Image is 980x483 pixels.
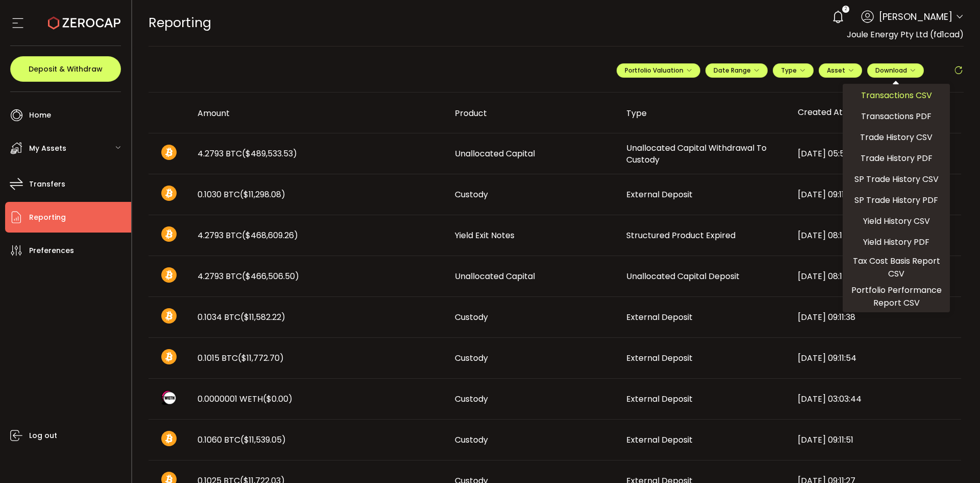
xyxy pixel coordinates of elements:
span: 2 [845,6,847,13]
span: ($0.00) [263,393,292,405]
span: 0.1034 BTC [198,311,285,323]
button: Type [773,63,814,78]
span: ($489,533.53) [242,148,297,159]
img: btc_portfolio.svg [161,226,177,242]
span: Yield History PDF [863,236,929,248]
div: [DATE] 09:11:54 [790,352,961,364]
span: Custody [455,393,488,405]
span: 4.2793 BTC [198,270,299,282]
iframe: Chat Widget [929,434,980,483]
img: btc_portfolio.svg [161,349,177,364]
span: 0.1060 BTC [198,434,286,446]
div: [DATE] 09:11:51 [790,434,961,446]
span: Unallocated Capital [455,270,535,282]
div: Created At [790,104,961,122]
span: Tax Cost Basis Report CSV [847,255,946,280]
span: ($466,506.50) [242,270,299,282]
span: SP Trade History PDF [854,194,938,206]
span: Log out [29,428,57,443]
img: btc_portfolio.svg [161,267,177,283]
div: Type [618,107,790,119]
span: Transactions PDF [861,110,932,123]
span: Trade History CSV [860,131,933,144]
span: Portfolio Performance Report CSV [847,284,946,309]
span: Trade History PDF [861,152,933,165]
span: 4.2793 BTC [198,148,297,159]
span: External Deposit [626,352,693,364]
div: [DATE] 08:14:40 [790,229,961,241]
span: Type [781,66,805,75]
span: External Deposit [626,393,693,405]
span: ($11,298.08) [240,189,285,200]
button: Date Range [705,63,768,78]
span: Unallocated Capital Withdrawal To Custody [626,142,767,166]
div: [DATE] 05:58:16 [790,148,961,159]
span: 0.0000001 WETH [198,393,292,405]
span: Unallocated Capital Deposit [626,270,740,282]
div: [DATE] 09:11:59 [790,189,961,200]
span: Transfers [29,177,65,192]
span: SP Trade History CSV [854,173,939,186]
span: Custody [455,434,488,446]
div: [DATE] 03:03:44 [790,393,961,405]
span: Yield History CSV [863,215,930,227]
span: External Deposit [626,434,693,446]
span: ($468,609.26) [242,229,298,241]
button: Asset [819,63,862,78]
img: btc_portfolio.svg [161,431,177,446]
span: Unallocated Capital [455,148,535,159]
span: External Deposit [626,311,693,323]
span: 0.1015 BTC [198,352,284,364]
img: btc_portfolio.svg [161,186,177,201]
span: Yield Exit Notes [455,229,514,241]
span: Transactions CSV [861,89,932,102]
div: Amount [189,107,447,119]
span: 0.1030 BTC [198,189,285,200]
img: weth_portfolio.png [161,390,177,405]
span: Download [875,66,916,75]
img: btc_portfolio.svg [161,308,177,324]
span: [PERSON_NAME] [879,10,952,24]
img: btc_portfolio.svg [161,145,177,160]
span: ($11,772.70) [238,352,284,364]
span: Deposit & Withdraw [29,65,103,73]
div: Product [447,107,618,119]
span: External Deposit [626,189,693,200]
span: Custody [455,189,488,200]
span: ($11,582.22) [240,311,285,323]
span: Date Range [714,66,759,75]
span: Asset [827,66,845,75]
button: Portfolio Valuation [617,63,700,78]
span: Preferences [29,243,74,258]
span: 4.2793 BTC [198,229,298,241]
span: Home [29,108,51,123]
span: Reporting [29,210,66,225]
div: [DATE] 08:14:40 [790,270,961,282]
span: ($11,539.05) [240,434,286,446]
span: Structured Product Expired [626,229,736,241]
button: Deposit & Withdraw [10,56,121,82]
span: Portfolio Valuation [625,66,692,75]
span: My Assets [29,141,66,156]
div: [DATE] 09:11:38 [790,311,961,323]
span: Reporting [149,14,211,32]
span: Custody [455,311,488,323]
span: Joule Energy Pty Ltd (fd1cad) [847,29,964,40]
span: Custody [455,352,488,364]
button: Download [867,63,924,78]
